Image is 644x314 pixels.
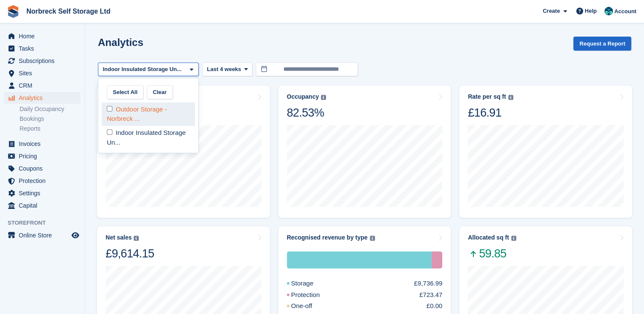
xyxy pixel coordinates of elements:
[287,106,326,120] div: 82.53%
[102,103,195,126] div: Outdoor Storage - Norbreck ...
[134,236,139,241] img: icon-info-grey-7440780725fd019a000dd9b08b2336e03edf1995a4989e88bcd33f0948082b44.svg
[287,290,341,300] div: Protection
[468,93,506,100] div: Rate per sq ft
[101,65,185,74] div: Indoor Insulated Storage Un...
[19,43,70,54] span: Tasks
[508,95,513,100] img: icon-info-grey-7440780725fd019a000dd9b08b2336e03edf1995a4989e88bcd33f0948082b44.svg
[414,279,443,288] div: £9,736.99
[287,234,368,241] div: Recognised revenue by type
[432,251,442,268] div: Protection
[19,187,70,199] span: Settings
[604,7,613,15] img: Sally King
[147,85,173,99] button: Clear
[4,150,80,162] a: menu
[4,187,80,199] a: menu
[4,229,80,241] a: menu
[20,125,80,133] a: Reports
[370,236,375,241] img: icon-info-grey-7440780725fd019a000dd9b08b2336e03edf1995a4989e88bcd33f0948082b44.svg
[7,5,20,18] img: stora-icon-8386f47178a22dfd0bd8f6a31ec36ba5ce8667c1dd55bd0f319d3a0aa187defe.svg
[4,163,80,174] a: menu
[543,7,560,15] span: Create
[107,85,143,99] button: Select All
[207,65,241,74] span: Last 4 weeks
[468,246,516,261] span: 59.85
[614,7,636,16] span: Account
[19,229,70,241] span: Online Store
[511,236,516,241] img: icon-info-grey-7440780725fd019a000dd9b08b2336e03edf1995a4989e88bcd33f0948082b44.svg
[19,92,70,104] span: Analytics
[19,138,70,150] span: Invoices
[4,55,80,67] a: menu
[4,30,80,42] a: menu
[573,37,631,51] button: Request a Report
[70,230,80,240] a: Preview store
[4,175,80,187] a: menu
[468,234,509,241] div: Allocated sq ft
[4,200,80,211] a: menu
[19,150,70,162] span: Pricing
[287,279,334,288] div: Storage
[287,251,432,268] div: Storage
[98,37,143,48] h2: Analytics
[202,63,252,77] button: Last 4 weeks
[321,95,326,100] img: icon-info-grey-7440780725fd019a000dd9b08b2336e03edf1995a4989e88bcd33f0948082b44.svg
[19,55,70,67] span: Subscriptions
[19,175,70,187] span: Protection
[19,200,70,211] span: Capital
[4,138,80,150] a: menu
[4,92,80,104] a: menu
[4,67,80,79] a: menu
[20,105,80,113] a: Daily Occupancy
[585,7,597,15] span: Help
[102,126,195,149] div: Indoor Insulated Storage Un...
[19,30,70,42] span: Home
[468,106,513,120] div: £16.91
[19,67,70,79] span: Sites
[419,290,442,300] div: £723.47
[287,93,319,100] div: Occupancy
[287,301,333,311] div: One-off
[20,115,80,123] a: Bookings
[19,80,70,91] span: CRM
[4,43,80,54] a: menu
[23,4,114,18] a: Norbreck Self Storage Ltd
[19,163,70,174] span: Coupons
[4,80,80,91] a: menu
[426,301,443,311] div: £0.00
[8,219,85,227] span: Storefront
[106,234,132,241] div: Net sales
[106,246,154,261] div: £9,614.15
